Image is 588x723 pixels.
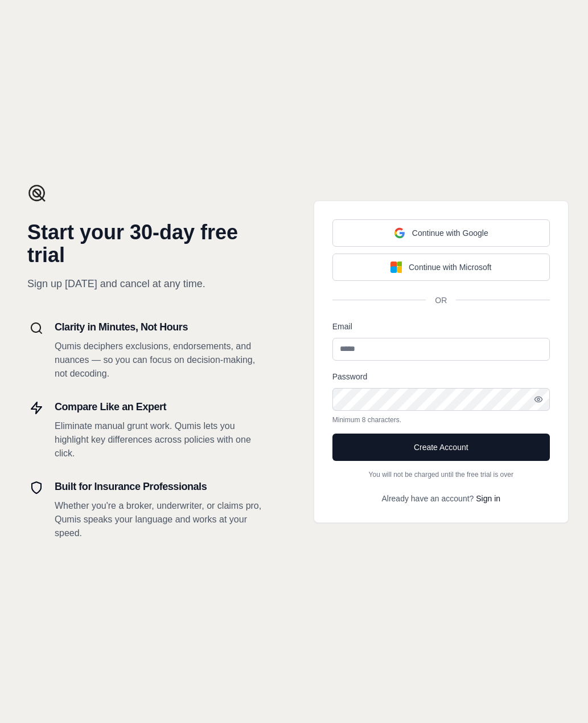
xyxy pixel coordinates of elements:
h3: Clarity in Minutes, Not Hours [55,319,267,335]
p: Eliminate manual grunt work. Qumis lets you highlight key differences across policies with one cl... [55,419,267,460]
p: Qumis deciphers exclusions, endorsements, and nuances — so you can focus on decision-making, not ... [55,340,267,381]
h3: Compare Like an Expert [55,399,267,415]
div: Continue with Microsoft [390,262,492,273]
p: Already have an account? [332,493,550,504]
label: Email [332,322,352,331]
p: Minimum 8 characters. [332,415,550,424]
h1: Start your 30-day free trial [27,221,267,267]
label: Password [332,372,367,381]
button: Continue with Microsoft [332,254,550,281]
h3: Built for Insurance Professionals [55,479,267,495]
button: Continue with Google [332,219,550,247]
p: You will not be charged until the free trial is over [332,470,550,479]
img: Qumis Logo [27,183,47,203]
div: Continue with Google [394,227,488,239]
p: Whether you're a broker, underwriter, or claims pro, Qumis speaks your language and works at your... [55,499,267,540]
p: Sign up [DATE] and cancel at any time. [27,276,267,292]
a: Sign in [476,494,500,503]
img: Search Icon [30,321,43,335]
button: Create Account [332,434,550,461]
span: OR [426,295,456,306]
